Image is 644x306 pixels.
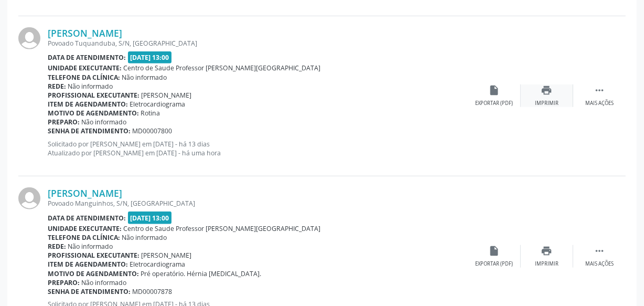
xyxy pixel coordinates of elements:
i: insert_drive_file [489,85,500,96]
div: Exportar (PDF) [476,260,513,268]
span: Pré operatório. Hérnia [MEDICAL_DATA]. [141,269,262,278]
b: Data de atendimento: [48,214,126,223]
i: insert_drive_file [489,245,500,257]
div: Mais ações [585,100,614,107]
b: Senha de atendimento: [48,126,131,135]
b: Data de atendimento: [48,53,126,62]
span: Não informado [68,242,113,251]
span: Não informado [68,82,113,91]
b: Preparo: [48,278,80,287]
a: [PERSON_NAME] [48,187,122,199]
b: Rede: [48,242,66,251]
div: Imprimir [535,260,559,268]
i:  [594,245,605,257]
i: print [541,85,553,96]
span: Não informado [122,233,167,242]
span: Não informado [122,73,167,82]
b: Unidade executante: [48,64,122,72]
a: [PERSON_NAME] [48,27,122,39]
b: Rede: [48,82,66,91]
div: Povoado Manguinhos, S/N, [GEOGRAPHIC_DATA] [48,199,468,208]
b: Telefone da clínica: [48,233,120,242]
b: Item de agendamento: [48,260,128,269]
b: Preparo: [48,118,80,126]
div: Exportar (PDF) [476,100,513,107]
span: Não informado [82,118,127,126]
b: Profissional executante: [48,91,139,100]
span: Não informado [82,278,127,287]
div: Mais ações [585,260,614,268]
span: MD00007800 [133,126,173,135]
div: Povoado Tuquanduba, S/N, [GEOGRAPHIC_DATA] [48,39,468,48]
b: Profissional executante: [48,251,139,260]
span: [DATE] 13:00 [128,51,172,64]
img: img [18,187,40,209]
div: Imprimir [535,100,559,107]
span: [DATE] 13:00 [128,212,172,224]
span: Rotina [141,109,160,118]
p: Solicitado por [PERSON_NAME] em [DATE] - há 13 dias Atualizado por [PERSON_NAME] em [DATE] - há u... [48,140,468,157]
span: Eletrocardiograma [130,260,186,269]
i: print [541,245,553,257]
b: Unidade executante: [48,224,122,233]
span: [PERSON_NAME] [142,91,192,100]
b: Motivo de agendamento: [48,269,139,278]
b: Telefone da clínica: [48,73,120,82]
span: Centro de Saude Professor [PERSON_NAME][GEOGRAPHIC_DATA] [124,224,321,233]
b: Senha de atendimento: [48,287,131,296]
span: Eletrocardiograma [130,100,186,109]
span: [PERSON_NAME] [142,251,192,260]
span: Centro de Saude Professor [PERSON_NAME][GEOGRAPHIC_DATA] [124,64,321,72]
span: MD00007878 [133,287,173,296]
b: Item de agendamento: [48,100,128,109]
b: Motivo de agendamento: [48,109,139,118]
i:  [594,85,605,96]
img: img [18,27,40,49]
